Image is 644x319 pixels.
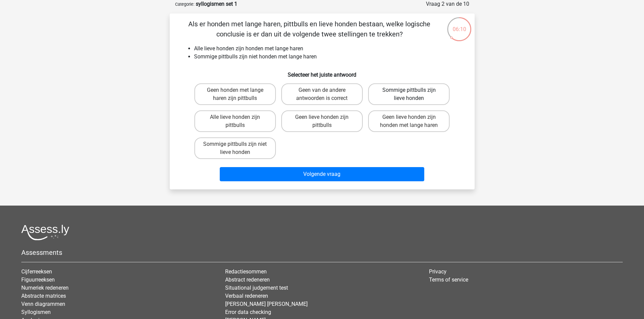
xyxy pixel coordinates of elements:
[281,110,363,132] label: Geen lieve honden zijn pittbulls
[447,17,472,33] div: 06:10
[225,268,267,275] a: Redactiesommen
[281,83,363,105] label: Geen van de andere antwoorden is correct
[368,83,450,105] label: Sommige pittbulls zijn lieve honden
[220,167,424,181] button: Volgende vraag
[225,293,268,299] a: Verbaal redeneren
[181,66,464,78] h6: Selecteer het juiste antwoord
[181,19,438,39] p: Als er honden met lange haren, pittbulls en lieve honden bestaan, welke logische conclusie is er ...
[194,137,276,159] label: Sommige pittbulls zijn niet lieve honden
[429,268,447,275] a: Privacy
[225,285,288,291] a: Situational judgement test
[225,276,270,283] a: Abstract redeneren
[194,110,276,132] label: Alle lieve honden zijn pittbulls
[21,224,69,240] img: Assessly logo
[21,301,65,307] a: Venn diagrammen
[196,1,237,7] strong: syllogismen set 1
[225,301,308,307] a: [PERSON_NAME] [PERSON_NAME]
[21,268,52,275] a: Cijferreeksen
[21,309,51,315] a: Syllogismen
[21,248,623,257] h5: Assessments
[194,53,464,61] li: Sommige pittbulls zijn niet honden met lange haren
[175,2,194,7] small: Categorie:
[21,285,69,291] a: Numeriek redeneren
[21,293,66,299] a: Abstracte matrices
[194,83,276,105] label: Geen honden met lange haren zijn pittbulls
[225,309,271,315] a: Error data checking
[368,110,450,132] label: Geen lieve honden zijn honden met lange haren
[194,45,464,53] li: Alle lieve honden zijn honden met lange haren
[429,276,468,283] a: Terms of service
[21,276,55,283] a: Figuurreeksen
